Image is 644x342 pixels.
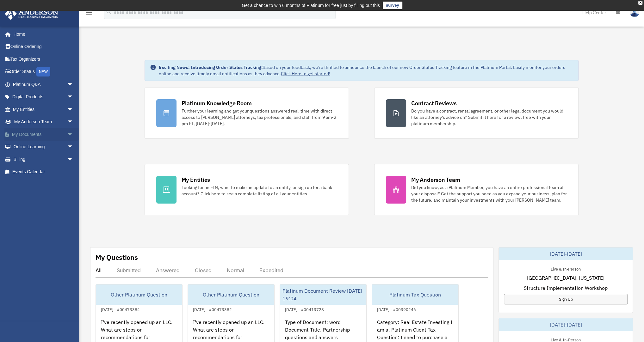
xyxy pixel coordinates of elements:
[96,306,145,312] div: [DATE] - #00473384
[4,53,83,65] a: Tax Organizers
[182,184,337,197] div: Looking for an EIN, want to make an update to an entity, or sign up for a bank account? Click her...
[96,267,102,273] div: All
[96,253,138,262] div: My Questions
[411,176,460,184] div: My Anderson Team
[156,267,180,273] div: Answered
[411,108,567,127] div: Do you have a contract, rental agreement, or other legal document you would like an attorney's ad...
[96,284,182,305] div: Other Platinum Question
[281,71,330,76] a: Click Here to get started!
[280,306,329,312] div: [DATE] - #00413728
[372,306,421,312] div: [DATE] - #00390246
[227,267,244,273] div: Normal
[36,67,50,76] div: NEW
[85,9,93,16] i: menu
[411,184,567,203] div: Did you know, as a Platinum Member, you have an entire professional team at your disposal? Get th...
[4,28,80,40] a: Home
[242,2,380,9] div: Get a chance to win 6 months of Platinum for free just by filling out this
[4,103,83,116] a: My Entitiesarrow_drop_down
[4,65,83,78] a: Order StatusNEW
[159,64,263,70] strong: Exciting News: Introducing Order Status Tracking!
[195,267,212,273] div: Closed
[117,267,141,273] div: Submitted
[4,91,83,103] a: Digital Productsarrow_drop_down
[4,141,83,153] a: Online Learningarrow_drop_down
[372,284,458,305] div: Platinum Tax Question
[638,1,642,5] div: close
[188,306,237,312] div: [DATE] - #00473382
[67,91,80,104] span: arrow_drop_down
[259,267,283,273] div: Expedited
[106,9,113,15] i: search
[67,78,80,91] span: arrow_drop_down
[630,8,639,17] img: User Pic
[67,141,80,154] span: arrow_drop_down
[411,99,456,107] div: Contract Reviews
[4,78,83,91] a: Platinum Q&Aarrow_drop_down
[4,40,83,53] a: Online Ordering
[527,274,604,282] span: [GEOGRAPHIC_DATA], [US_STATE]
[145,164,349,215] a: My Entities Looking for an EIN, want to make an update to an entity, or sign up for a bank accoun...
[67,103,80,116] span: arrow_drop_down
[280,284,366,305] div: Platinum Document Review [DATE] 19:04
[182,99,252,107] div: Platinum Knowledge Room
[4,153,83,166] a: Billingarrow_drop_down
[4,128,83,141] a: My Documentsarrow_drop_down
[182,108,337,127] div: Further your learning and get your questions answered real-time with direct access to [PERSON_NAM...
[67,128,80,141] span: arrow_drop_down
[383,2,402,9] a: survey
[504,294,628,304] a: Sign Up
[3,8,60,20] img: Anderson Advisors Platinum Portal
[67,153,80,166] span: arrow_drop_down
[4,166,83,178] a: Events Calendar
[374,164,579,215] a: My Anderson Team Did you know, as a Platinum Member, you have an entire professional team at your...
[499,318,633,331] div: [DATE]-[DATE]
[159,64,573,77] div: Based on your feedback, we're thrilled to announce the launch of our new Order Status Tracking fe...
[499,247,633,260] div: [DATE]-[DATE]
[145,88,349,139] a: Platinum Knowledge Room Further your learning and get your questions answered real-time with dire...
[188,284,274,305] div: Other Platinum Question
[546,265,586,272] div: Live & In-Person
[4,116,83,128] a: My Anderson Teamarrow_drop_down
[182,176,210,184] div: My Entities
[374,88,579,139] a: Contract Reviews Do you have a contract, rental agreement, or other legal document you would like...
[85,11,93,16] a: menu
[524,284,608,292] span: Structure Implementation Workshop
[67,116,80,129] span: arrow_drop_down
